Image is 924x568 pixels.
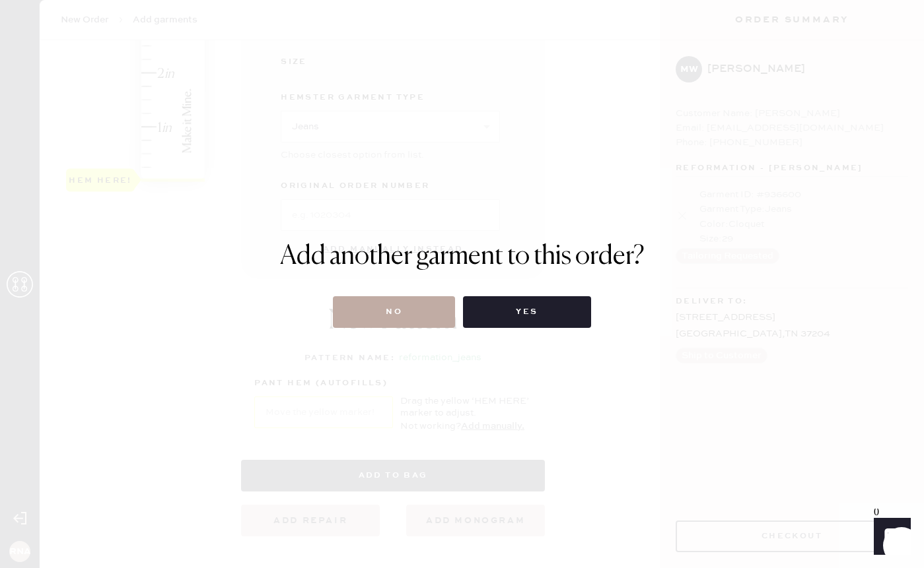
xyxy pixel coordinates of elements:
[280,241,645,272] h1: Add another garment to this order?
[333,296,455,328] button: No
[861,509,918,565] iframe: Front Chat
[463,296,590,328] button: Yes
